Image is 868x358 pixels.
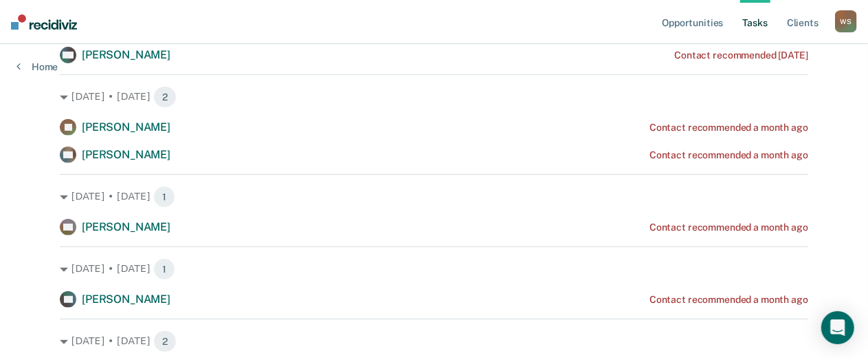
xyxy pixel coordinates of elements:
[82,220,170,233] span: [PERSON_NAME]
[649,222,808,233] div: Contact recommended a month ago
[82,48,170,61] span: [PERSON_NAME]
[16,61,58,73] a: Home
[60,258,808,280] div: [DATE] • [DATE] 1
[674,50,808,61] div: Contact recommended [DATE]
[60,330,808,352] div: [DATE] • [DATE] 2
[60,86,808,108] div: [DATE] • [DATE] 2
[82,293,170,306] span: [PERSON_NAME]
[153,186,175,208] span: 1
[153,330,177,352] span: 2
[835,10,857,32] div: W S
[60,186,808,208] div: [DATE] • [DATE] 1
[821,311,854,344] div: Open Intercom Messenger
[649,294,808,306] div: Contact recommended a month ago
[835,10,857,32] button: WS
[82,120,170,134] span: [PERSON_NAME]
[153,258,175,280] span: 1
[649,122,808,134] div: Contact recommended a month ago
[153,86,177,108] span: 2
[11,14,77,30] img: Recidiviz
[649,149,808,161] div: Contact recommended a month ago
[82,148,170,161] span: [PERSON_NAME]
